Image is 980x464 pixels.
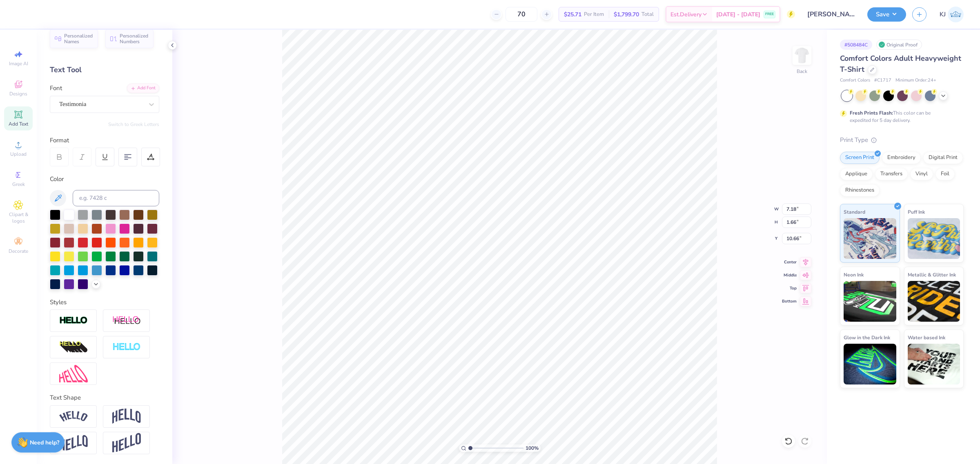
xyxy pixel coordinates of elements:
[112,409,141,424] img: Arch
[801,6,861,22] input: Untitled Design
[584,10,604,19] span: Per Item
[506,7,537,22] input: – –
[127,84,159,93] div: Add Font
[882,152,921,164] div: Embroidery
[50,393,159,402] div: Text Shape
[794,47,810,64] img: Back
[840,40,872,50] div: # 508484C
[4,211,33,224] span: Clipart & logos
[908,281,960,322] img: Metallic & Glitter Ink
[782,272,797,278] span: Middle
[12,181,25,188] span: Greek
[120,33,149,44] span: Personalized Numbers
[614,10,639,19] span: $1,799.70
[73,190,159,206] input: e.g. 7428 c
[844,208,865,216] span: Standard
[940,10,946,19] span: KJ
[840,152,880,164] div: Screen Print
[30,439,59,446] strong: Need help?
[874,77,891,84] span: # C1717
[908,333,945,342] span: Water based Ink
[908,270,956,279] span: Metallic & Glitter Ink
[876,40,922,50] div: Original Proof
[526,444,539,452] span: 100 %
[59,411,88,422] img: Arc
[908,208,925,216] span: Puff Ink
[850,109,950,124] div: This color can be expedited for 5 day delivery.
[923,152,963,164] div: Digital Print
[844,344,896,384] img: Glow in the Dark Ink
[564,10,581,19] span: $25.71
[908,344,960,384] img: Water based Ink
[875,168,908,180] div: Transfers
[940,7,964,22] a: KJ
[840,53,961,74] span: Comfort Colors Adult Heavyweight T-Shirt
[844,218,896,259] img: Standard
[840,135,964,145] div: Print Type
[782,259,797,265] span: Center
[9,91,27,97] span: Designs
[935,168,955,180] div: Foil
[50,136,160,145] div: Format
[716,10,760,19] span: [DATE] - [DATE]
[910,168,933,180] div: Vinyl
[50,298,159,307] div: Styles
[895,77,936,84] span: Minimum Order: 24 +
[844,281,896,322] img: Neon Ink
[59,365,88,382] img: Free Distort
[670,10,702,19] span: Est. Delivery
[641,10,654,19] span: Total
[844,333,890,342] span: Glow in the Dark Ink
[59,341,88,354] img: 3d Illusion
[908,218,960,259] img: Puff Ink
[948,7,964,22] img: Kendra Jingco
[840,184,880,197] div: Rhinestones
[10,151,27,157] span: Upload
[59,435,88,451] img: Flag
[782,285,797,291] span: Top
[797,68,807,75] div: Back
[9,248,28,254] span: Decorate
[867,7,906,22] button: Save
[840,77,870,84] span: Comfort Colors
[850,110,893,116] strong: Fresh Prints Flash:
[765,11,774,17] span: FREE
[112,316,141,326] img: Shadow
[50,64,159,75] div: Text Tool
[9,60,28,67] span: Image AI
[782,298,797,304] span: Bottom
[50,175,159,184] div: Color
[50,84,62,93] label: Font
[59,316,88,325] img: Stroke
[844,270,864,279] span: Neon Ink
[840,168,873,180] div: Applique
[9,121,28,127] span: Add Text
[64,33,93,44] span: Personalized Names
[108,121,159,128] button: Switch to Greek Letters
[112,342,141,352] img: Negative Space
[112,433,141,453] img: Rise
